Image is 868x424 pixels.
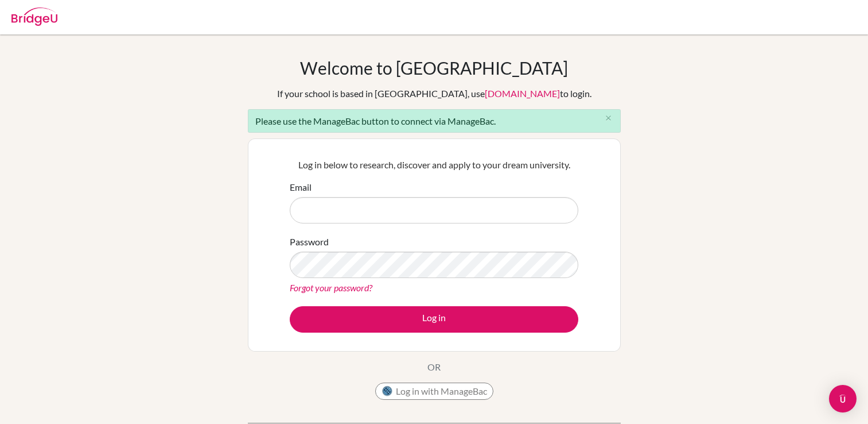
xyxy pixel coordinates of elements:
i: close [604,114,613,122]
label: Email [290,180,312,194]
p: Log in below to research, discover and apply to your dream university. [290,158,578,172]
a: [DOMAIN_NAME] [485,88,560,99]
button: Log in [290,306,578,333]
div: Open Intercom Messenger [829,385,857,413]
label: Password [290,235,329,249]
button: Log in with ManageBac [375,383,493,400]
h1: Welcome to [GEOGRAPHIC_DATA] [300,57,568,78]
img: Bridge-U [11,7,57,26]
div: Please use the ManageBac button to connect via ManageBac. [248,109,621,133]
div: If your school is based in [GEOGRAPHIC_DATA], use to login. [277,87,591,101]
button: Close [597,110,620,127]
p: OR [427,360,441,374]
a: Forgot your password? [290,282,372,293]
